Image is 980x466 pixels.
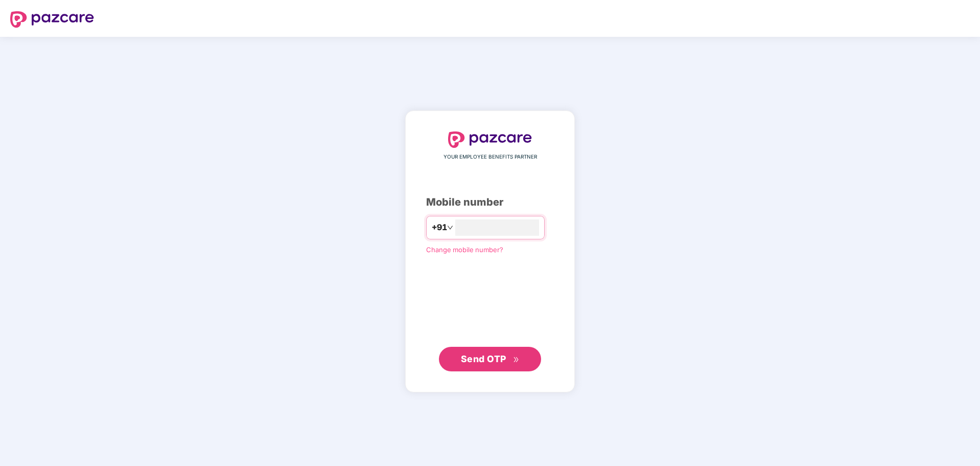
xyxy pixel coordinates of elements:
[432,221,447,234] span: +91
[447,225,453,231] span: down
[461,353,506,364] span: Send OTP
[10,11,94,28] img: logo
[426,246,503,254] a: Change mobile number?
[439,347,541,371] button: Send OTPdouble-right
[448,131,532,148] img: logo
[426,194,554,210] div: Mobile number
[513,357,520,363] span: double-right
[444,153,537,161] span: YOUR EMPLOYEE BENEFITS PARTNER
